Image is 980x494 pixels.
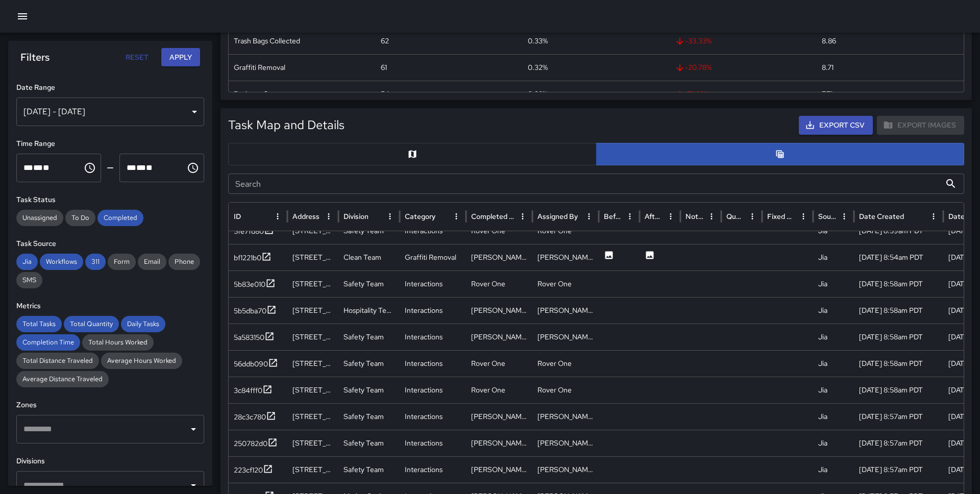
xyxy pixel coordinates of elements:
div: Business Contact [229,81,376,107]
h6: Task Status [16,194,204,206]
div: 548 Market Street [287,350,338,377]
div: Interactions [400,297,466,324]
div: 8.71 [817,54,964,81]
div: Safety Team [338,456,400,483]
div: Interactions [400,456,466,483]
div: 10/6/2025, 8:57am PDT [854,430,943,456]
div: Brittany Williams [466,456,532,483]
div: 3c84fff0 [234,385,262,396]
div: bf1221b0 [234,253,261,263]
div: Fixed Asset [767,212,795,221]
div: Safety Team [338,324,400,350]
h6: Filters [20,49,50,65]
button: 28c3c780 [234,411,276,424]
div: 250782d0 [234,438,267,449]
h6: Metrics [16,301,204,312]
div: 5b5dba70 [234,306,266,316]
div: Brittany Williams [532,324,599,350]
span: Form [108,257,136,267]
span: Total Quantity [64,319,119,329]
button: Open [186,478,201,492]
button: 5b5dba70 [234,305,277,317]
span: Daily Tasks [121,319,165,329]
div: 5b83e010 [234,279,265,289]
div: 0.32% [523,54,670,81]
div: 311 [85,254,106,270]
div: Total Tasks [16,316,62,332]
div: Rover One [466,350,532,377]
button: Open [186,422,201,436]
div: Unassigned [16,210,63,226]
span: SMS [16,275,42,285]
div: 10/6/2025, 8:57am PDT [854,456,943,483]
div: SMS [16,272,42,288]
span: To Do [65,213,95,223]
span: Total Tasks [16,319,62,329]
button: Fixed Asset column menu [796,209,811,224]
div: Jia [813,456,854,483]
div: Source [818,212,836,221]
span: Minutes [136,164,146,171]
div: Safety Team [338,403,400,430]
div: 5a583150 [234,332,264,342]
div: Chris Hoffman [532,297,599,324]
button: ID column menu [271,209,285,224]
svg: Table [775,149,785,159]
div: 548 Market Street [287,377,338,403]
div: 28c3c780 [234,412,266,422]
h6: Divisions [16,456,204,467]
button: Category column menu [449,209,463,224]
div: After Photo [645,212,663,221]
div: Before Photo [604,212,622,221]
div: 7.71 [817,81,964,107]
div: Brittany Williams [466,403,532,430]
div: Quantity [726,212,744,221]
div: Completed [97,210,143,226]
button: 3c84fff0 [234,384,273,397]
div: Jia [813,270,854,297]
div: Graffiti Removal [400,244,466,270]
button: After Photo column menu [664,209,678,224]
button: Choose time, selected time is 12:00 AM [80,158,100,178]
span: Jia [16,257,38,267]
span: Minutes [33,164,43,171]
span: Hours [23,164,33,171]
div: Hospitality Team [338,297,400,324]
div: 0.28% [523,81,670,107]
button: Address column menu [322,209,336,224]
div: Notes [685,212,703,221]
div: 124 Market Street [287,324,338,350]
button: Reset [120,48,153,67]
div: Phone [168,254,200,270]
button: 5fe7fd80 [234,225,274,238]
span: Phone [168,257,200,267]
button: Completed By column menu [516,209,530,224]
button: Map [228,143,597,165]
div: 8.86 [817,28,964,54]
h6: Task Source [16,238,204,250]
button: bf1221b0 [234,252,272,264]
svg: Map [407,149,418,159]
div: 10/6/2025, 8:58am PDT [854,270,943,297]
div: Interactions [400,270,466,297]
div: Brittany Williams [466,430,532,456]
div: [DATE] - [DATE] [16,97,204,126]
div: 0.33% [523,28,670,54]
div: Average Hours Worked [101,353,182,369]
span: 311 [85,257,106,267]
div: Jia [813,324,854,350]
div: Interactions [400,377,466,403]
span: Total Distance Traveled [16,356,99,366]
span: Unassigned [16,213,63,223]
div: 10/6/2025, 8:58am PDT [854,377,943,403]
div: Melvin Portillo [532,244,599,270]
div: Form [108,254,136,270]
button: Date Created column menu [926,209,941,224]
div: 124 Market Street [287,403,338,430]
span: Meridiem [43,164,50,171]
div: Trash Bags Collected [229,28,376,54]
div: Graffiti Removal [229,54,376,81]
span: Completed [97,213,143,223]
button: Apply [161,48,200,67]
div: Rover One [466,270,532,297]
